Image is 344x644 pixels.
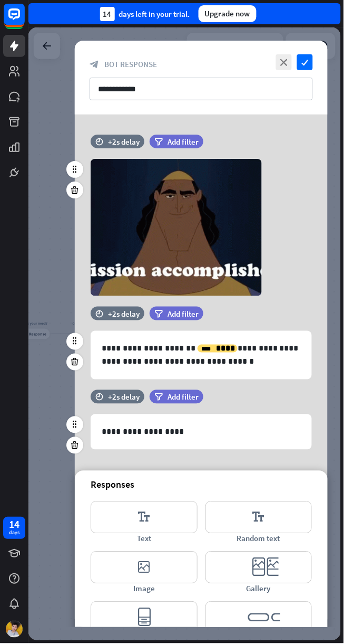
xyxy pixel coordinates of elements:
div: Responses [91,479,312,491]
span: Add filter [168,392,199,402]
i: time [95,310,103,317]
span: Text [137,534,151,544]
button: Open LiveChat chat widget [8,4,40,36]
i: editor_button [91,602,198,634]
i: time [95,138,103,145]
i: filter [154,310,163,318]
div: 14 [9,520,19,529]
i: filter [154,393,163,401]
i: editor_image [91,552,198,584]
div: +2s delay [108,309,140,319]
div: +2s delay [108,137,140,147]
i: check [297,54,313,70]
div: 14 [100,7,115,21]
i: editor_text [205,501,312,534]
i: editor_text [91,501,198,534]
span: Gallery [247,584,271,594]
div: days [9,529,19,537]
i: close [276,54,292,70]
span: Add filter [168,137,199,147]
div: days left in your trial. [100,7,190,21]
div: Upgrade now [199,5,257,22]
span: Add filter [168,309,199,319]
i: filter [154,138,163,146]
span: Image [133,584,155,594]
a: 14 days [3,517,25,539]
i: block_bot_response [90,60,99,69]
div: +2s delay [108,392,140,402]
img: preview [91,159,262,296]
i: editor_card [205,552,312,584]
span: Bot Response [104,59,157,69]
span: Random text [237,534,280,544]
i: editor_quick_replies [205,602,312,634]
i: time [95,393,103,401]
